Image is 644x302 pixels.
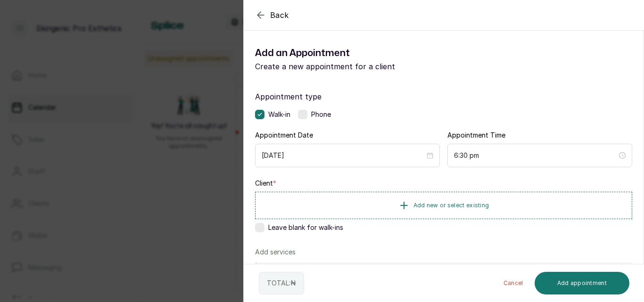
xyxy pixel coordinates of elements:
span: Phone [311,110,331,119]
button: Add new or select existing [255,192,632,219]
p: Create a new appointment for a client [255,61,444,72]
input: Select time [454,150,617,161]
button: Add appointment [535,272,630,294]
span: Walk-in [268,110,290,119]
span: Add new or select existing [413,202,489,209]
label: Client [255,179,276,188]
button: Cancel [496,272,531,294]
p: Add services [255,247,296,257]
h1: Add an Appointment [255,46,444,61]
input: Select date [262,150,425,161]
label: Appointment Time [447,131,505,140]
label: Appointment type [255,91,632,102]
span: Leave blank for walk-ins [268,223,343,232]
button: Back [255,9,289,21]
label: Appointment Date [255,131,313,140]
span: Back [270,9,289,21]
p: TOTAL: ₦ [267,278,296,288]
